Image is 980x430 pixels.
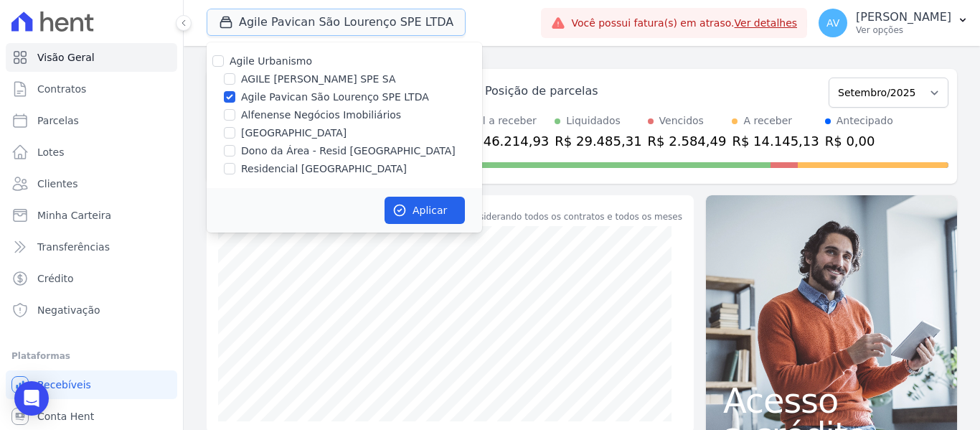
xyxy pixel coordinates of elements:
[241,72,396,87] label: AGILE [PERSON_NAME] SPE SA
[723,383,940,418] span: Acesso
[6,169,177,198] a: Clientes
[37,208,111,223] span: Minha Carteira
[807,3,980,43] button: AV [PERSON_NAME] Ver opções
[555,131,641,151] div: R$ 29.485,31
[37,303,100,317] span: Negativação
[826,18,839,28] span: AV
[241,126,347,141] label: [GEOGRAPHIC_DATA]
[825,131,893,151] div: R$ 0,00
[837,113,893,128] div: Antecipado
[6,264,177,293] a: Crédito
[37,145,65,159] span: Lotes
[743,113,792,128] div: A receber
[37,82,86,96] span: Contratos
[6,201,177,230] a: Minha Carteira
[37,240,110,254] span: Transferências
[37,50,95,65] span: Visão Geral
[37,378,91,392] span: Recebíveis
[6,370,177,399] a: Recebíveis
[385,197,465,224] button: Aplicar
[6,138,177,167] a: Lotes
[856,10,951,24] p: [PERSON_NAME]
[241,90,429,105] label: Agile Pavican São Lourenço SPE LTDA
[732,131,819,151] div: R$ 14.145,13
[485,83,598,100] div: Posição de parcelas
[463,210,682,223] div: Considerando todos os contratos e todos os meses
[462,113,549,128] div: Total a receber
[6,106,177,135] a: Parcelas
[14,381,49,416] div: Open Intercom Messenger
[241,144,456,159] label: Dono da Área - Resid [GEOGRAPHIC_DATA]
[6,75,177,103] a: Contratos
[735,17,798,29] a: Ver detalhes
[659,113,704,128] div: Vencidos
[37,409,94,424] span: Conta Hent
[571,16,797,31] span: Você possui fatura(s) em atraso.
[6,296,177,324] a: Negativação
[241,108,401,123] label: Alfenense Negócios Imobiliários
[37,113,79,128] span: Parcelas
[6,233,177,261] a: Transferências
[566,113,621,128] div: Liquidados
[37,271,74,286] span: Crédito
[230,55,312,67] label: Agile Urbanismo
[241,162,407,177] label: Residencial [GEOGRAPHIC_DATA]
[207,9,466,36] button: Agile Pavican São Lourenço SPE LTDA
[648,131,727,151] div: R$ 2.584,49
[856,24,951,36] p: Ver opções
[37,177,77,191] span: Clientes
[11,347,171,365] div: Plataformas
[6,43,177,72] a: Visão Geral
[462,131,549,151] div: R$ 46.214,93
